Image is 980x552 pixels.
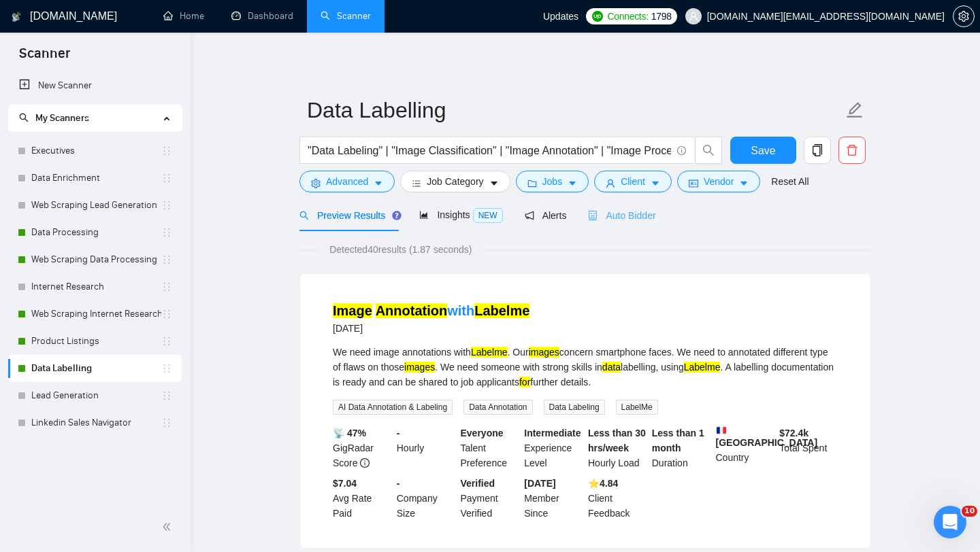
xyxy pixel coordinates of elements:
[695,137,722,164] button: search
[717,426,726,435] img: 🇫🇷
[953,11,974,22] span: setting
[8,246,182,273] li: Web Scraping Data Processing
[474,303,529,318] mark: Labelme
[8,192,182,219] li: Web Scraping Lead Generation
[516,171,589,192] button: folderJobscaret-down
[777,426,840,470] div: Total Spent
[35,112,89,124] span: My Scanners
[19,112,89,124] span: My Scanners
[31,219,161,246] a: Data Processing
[330,426,394,470] div: GigRadar Score
[616,400,658,415] span: LabelMe
[12,6,21,28] img: logo
[163,10,204,22] a: homeHome
[19,72,171,99] a: New Scanner
[489,178,499,188] span: caret-down
[524,428,581,438] b: Intermediate
[19,113,29,122] span: search
[376,303,448,318] mark: Annotation
[8,300,182,328] li: Web Scraping Internet Research
[8,44,81,72] span: Scanner
[953,5,975,27] button: setting
[162,520,176,534] span: double-left
[311,178,321,188] span: setting
[649,426,713,470] div: Duration
[568,178,577,188] span: caret-down
[779,428,808,438] b: $ 72.4k
[962,506,977,517] span: 10
[161,200,172,211] span: holder
[161,145,172,156] span: holder
[771,174,808,189] a: Reset All
[588,428,646,453] b: Less than 30 hrs/week
[333,428,366,438] b: 📡 47%
[602,362,621,373] mark: data
[31,382,161,409] a: Lead Generation
[525,211,534,220] span: notification
[31,246,161,273] a: Web Scraping Data Processing
[651,9,672,24] span: 1798
[585,426,649,470] div: Hourly Load
[542,174,563,189] span: Jobs
[8,273,182,300] li: Internet Research
[471,347,508,358] mark: Labelme
[713,426,777,470] div: Country
[161,309,172,320] span: holder
[161,336,172,347] span: holder
[161,417,172,428] span: holder
[31,137,161,165] a: Executives
[846,101,864,119] span: edit
[716,426,818,448] b: [GEOGRAPHIC_DATA]
[333,303,529,318] a: Image AnnotationwithLabelme
[606,178,615,188] span: user
[704,174,734,189] span: Vendor
[231,10,293,22] a: dashboardDashboard
[31,300,161,328] a: Web Scraping Internet Research
[161,281,172,292] span: holder
[592,11,603,22] img: upwork-logo.png
[333,478,357,489] b: $7.04
[161,390,172,401] span: holder
[524,478,555,489] b: [DATE]
[544,400,605,415] span: Data Labeling
[543,11,578,22] span: Updates
[525,210,567,221] span: Alerts
[31,328,161,355] a: Product Listings
[307,93,843,127] input: Scanner name...
[8,72,182,99] li: New Scanner
[621,174,645,189] span: Client
[8,328,182,355] li: Product Listings
[458,476,522,521] div: Payment Verified
[360,458,370,468] span: info-circle
[299,171,395,192] button: settingAdvancedcaret-down
[161,227,172,238] span: holder
[473,208,503,223] span: NEW
[397,478,400,489] b: -
[333,320,529,337] div: [DATE]
[677,146,686,155] span: info-circle
[519,377,530,387] mark: for
[527,178,537,188] span: folder
[8,137,182,165] li: Executives
[374,178,383,188] span: caret-down
[391,209,403,222] div: Tooltip anchor
[419,210,429,220] span: area-chart
[594,171,672,192] button: userClientcaret-down
[427,174,483,189] span: Job Category
[463,400,532,415] span: Data Annotation
[412,178,421,188] span: bars
[326,174,368,189] span: Advanced
[461,428,504,438] b: Everyone
[804,144,830,156] span: copy
[8,165,182,192] li: Data Enrichment
[394,426,458,470] div: Hourly
[333,303,372,318] mark: Image
[299,210,397,221] span: Preview Results
[739,178,749,188] span: caret-down
[651,178,660,188] span: caret-down
[31,409,161,436] a: Linkedin Sales Navigator
[730,137,796,164] button: Save
[394,476,458,521] div: Company Size
[161,363,172,374] span: holder
[31,165,161,192] a: Data Enrichment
